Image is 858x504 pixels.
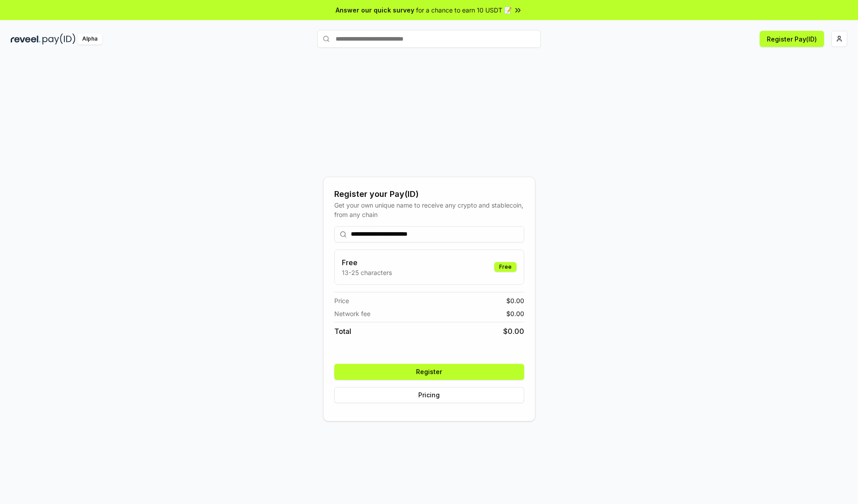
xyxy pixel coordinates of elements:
[42,33,76,45] img: pay_id
[494,262,517,272] div: Free
[334,188,524,200] div: Register your Pay(ID)
[342,257,392,268] h3: Free
[503,326,524,337] span: $ 0.00
[334,309,370,318] span: Network fee
[506,309,524,318] span: $ 0.00
[334,200,524,219] div: Get your own unique name to receive any crypto and stablecoin, from any chain
[77,33,102,45] div: Alpha
[336,5,414,15] span: Answer our quick survey
[760,31,824,47] button: Register Pay(ID)
[334,364,524,380] button: Register
[334,326,351,337] span: Total
[334,387,524,403] button: Pricing
[11,33,41,45] img: reveel_dark
[506,296,524,305] span: $ 0.00
[334,296,349,305] span: Price
[416,5,512,15] span: for a chance to earn 10 USDT 📝
[342,268,392,277] p: 13-25 characters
